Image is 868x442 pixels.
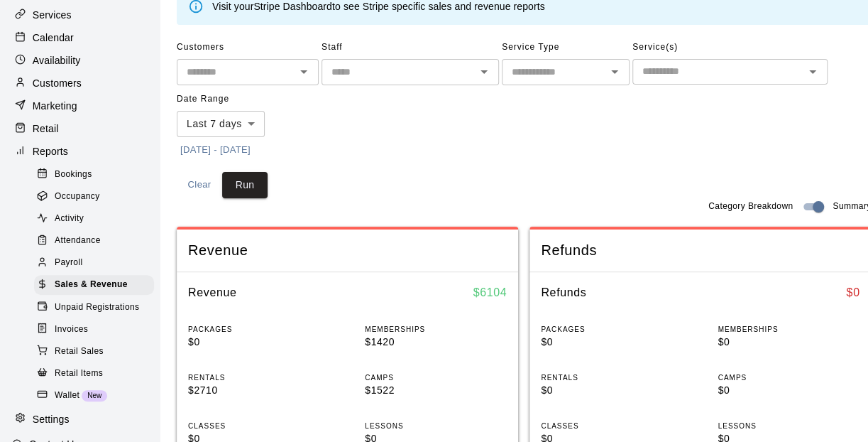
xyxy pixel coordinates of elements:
a: Bookings [34,163,160,185]
a: Unpaid Registrations [34,296,160,318]
span: Service(s) [632,36,828,59]
p: Settings [33,412,70,426]
div: Retail Sales [34,342,154,362]
span: Wallet [55,389,79,403]
a: Retail [11,118,148,139]
h6: Refunds [541,284,586,302]
span: Retail Sales [55,345,104,359]
p: Availability [33,53,81,68]
h6: $ 0 [846,284,859,302]
p: $0 [188,335,330,350]
a: Activity [34,208,160,230]
div: Sales & Revenue [34,275,154,295]
a: Availability [11,50,148,71]
p: Reports [33,144,68,158]
div: Invoices [34,320,154,340]
span: Customers [177,36,319,59]
p: MEMBERSHIPS [718,324,859,335]
a: Reports [11,141,148,162]
p: $0 [718,383,859,398]
button: Open [294,62,314,82]
span: Revenue [188,241,507,260]
span: Staff [322,36,499,59]
div: Payroll [34,253,154,273]
div: Activity [34,209,154,229]
span: Payroll [55,256,82,270]
p: Customers [33,76,82,90]
span: New [82,392,107,399]
span: Refunds [541,241,859,260]
p: MEMBERSHIPS [365,324,507,335]
span: Category Breakdown [708,200,793,214]
p: PACKAGES [188,324,330,335]
h6: $ 6104 [473,284,507,302]
p: $0 [718,335,859,350]
p: $1420 [365,335,507,350]
a: Calendar [11,27,148,48]
a: Marketing [11,95,148,117]
button: Clear [177,172,222,198]
p: LESSONS [718,421,859,431]
a: Services [11,4,148,26]
a: Occupancy [34,185,160,207]
button: Open [803,62,823,82]
p: LESSONS [365,421,507,431]
p: CAMPS [718,372,859,383]
button: [DATE] - [DATE] [177,139,254,161]
div: Last 7 days [177,111,265,137]
div: Attendance [34,231,154,251]
a: Customers [11,72,148,94]
p: CLASSES [541,421,683,431]
p: CLASSES [188,421,330,431]
p: Services [33,8,72,22]
p: RENTALS [188,372,330,383]
p: CAMPS [365,372,507,383]
p: Retail [33,122,59,136]
a: Settings [11,409,148,430]
button: Run [222,172,268,198]
a: Payroll [34,252,160,274]
p: PACKAGES [541,324,683,335]
p: Calendar [33,31,74,45]
a: Retail Items [34,362,160,384]
span: Bookings [55,168,92,182]
h6: Revenue [188,284,237,302]
button: Open [605,62,625,82]
button: Open [474,62,494,82]
span: Unpaid Registrations [55,301,139,315]
a: Sales & Revenue [34,274,160,296]
a: Stripe Dashboard [253,1,332,12]
p: $0 [541,335,683,350]
span: Retail Items [55,367,103,381]
p: $1522 [365,383,507,398]
p: $2710 [188,383,330,398]
span: Date Range [177,88,301,111]
span: Sales & Revenue [55,278,128,292]
p: Marketing [33,99,77,113]
span: Activity [55,212,84,226]
p: RENTALS [541,372,683,383]
span: Attendance [55,234,101,248]
div: Bookings [34,165,154,185]
span: Service Type [502,36,630,59]
div: WalletNew [34,386,154,406]
div: Unpaid Registrations [34,298,154,318]
div: Occupancy [34,187,154,207]
span: Invoices [55,323,88,337]
span: Occupancy [55,190,100,204]
a: WalletNew [34,384,160,406]
a: Attendance [34,230,160,252]
p: $0 [541,383,683,398]
a: Invoices [34,318,160,340]
div: Retail Items [34,364,154,384]
a: Retail Sales [34,340,160,362]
